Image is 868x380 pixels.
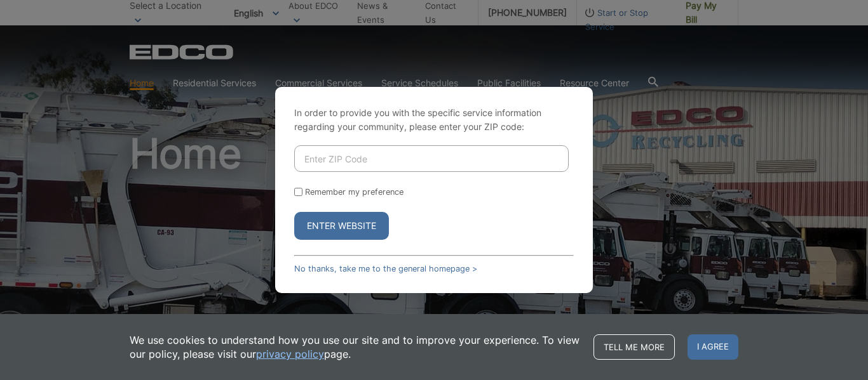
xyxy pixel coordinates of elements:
p: In order to provide you with the specific service information regarding your community, please en... [294,106,574,134]
label: Remember my preference [305,187,403,197]
p: We use cookies to understand how you use our site and to improve your experience. To view our pol... [130,333,581,361]
span: I agree [688,334,738,360]
a: Tell me more [593,334,675,360]
a: No thanks, take me to the general homepage > [294,264,477,273]
button: Enter Website [294,212,389,240]
a: privacy policy [256,347,324,361]
input: Enter ZIP Code [294,145,569,172]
